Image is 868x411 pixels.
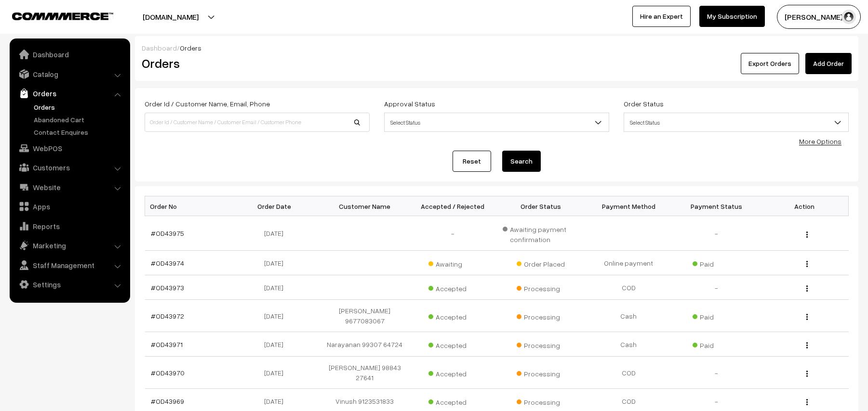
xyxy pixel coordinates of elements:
[12,140,127,157] a: WebPOS
[233,300,321,332] td: [DATE]
[151,397,184,405] a: #OD43969
[145,113,370,132] input: Order Id / Customer Name / Customer Email / Customer Phone
[517,366,565,379] span: Processing
[517,257,565,269] span: Order Placed
[624,114,848,131] span: Select Status
[585,332,673,357] td: Cash
[233,251,321,275] td: [DATE]
[12,85,127,102] a: Orders
[409,196,497,216] th: Accepted / Rejected
[109,5,232,29] button: [DOMAIN_NAME]
[806,314,808,320] img: Menu
[428,338,477,350] span: Accepted
[805,53,852,74] a: Add Order
[428,281,477,294] span: Accepted
[12,276,127,293] a: Settings
[585,251,673,275] td: Online payment
[384,99,435,109] label: Approval Status
[699,6,765,27] a: My Subscription
[453,151,491,172] a: Reset
[585,275,673,300] td: COD
[673,196,761,216] th: Payment Status
[673,275,761,300] td: -
[145,99,270,109] label: Order Id / Customer Name, Email, Phone
[428,309,477,322] span: Accepted
[741,53,799,74] button: Export Orders
[806,231,808,238] img: Menu
[233,216,321,251] td: [DATE]
[503,222,579,244] span: Awaiting payment confirmation
[151,340,183,348] a: #OD43971
[12,218,127,235] a: Reports
[12,65,127,83] a: Catalog
[624,99,664,109] label: Order Status
[384,113,609,132] span: Select Status
[233,196,321,216] th: Order Date
[799,137,841,145] a: More Options
[31,102,127,112] a: Orders
[502,151,541,172] button: Search
[233,332,321,357] td: [DATE]
[321,357,409,389] td: [PERSON_NAME] 98843 27641
[806,371,808,377] img: Menu
[806,342,808,348] img: Menu
[428,395,477,407] span: Accepted
[428,366,477,379] span: Accepted
[321,332,409,357] td: Narayanan 99307 64724
[142,44,177,52] a: Dashboard
[142,43,852,53] div: /
[145,196,233,216] th: Order No
[385,114,609,131] span: Select Status
[12,46,127,63] a: Dashboard
[12,237,127,254] a: Marketing
[12,179,127,196] a: Website
[321,196,409,216] th: Customer Name
[142,56,369,71] h2: Orders
[693,338,741,350] span: Paid
[12,198,127,215] a: Apps
[233,357,321,389] td: [DATE]
[693,309,741,322] span: Paid
[151,259,184,267] a: #OD43974
[673,357,761,389] td: -
[517,395,565,407] span: Processing
[517,281,565,294] span: Processing
[151,229,184,237] a: #OD43975
[585,196,673,216] th: Payment Method
[806,285,808,292] img: Menu
[321,300,409,332] td: [PERSON_NAME] 9677083067
[31,115,127,125] a: Abandoned Cart
[233,275,321,300] td: [DATE]
[841,10,856,24] img: user
[12,257,127,274] a: Staff Management
[517,338,565,350] span: Processing
[693,257,741,269] span: Paid
[31,127,127,137] a: Contact Enquires
[806,399,808,405] img: Menu
[632,6,691,27] a: Hire an Expert
[151,369,185,377] a: #OD43970
[806,261,808,267] img: Menu
[517,309,565,322] span: Processing
[12,159,127,176] a: Customers
[673,216,761,251] td: -
[12,13,113,20] img: COMMMERCE
[585,300,673,332] td: Cash
[12,10,96,21] a: COMMMERCE
[180,44,201,52] span: Orders
[151,312,184,320] a: #OD43972
[761,196,849,216] th: Action
[151,283,184,292] a: #OD43973
[585,357,673,389] td: COD
[777,5,861,29] button: [PERSON_NAME] s…
[497,196,585,216] th: Order Status
[624,113,849,132] span: Select Status
[409,216,497,251] td: -
[428,257,477,269] span: Awaiting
